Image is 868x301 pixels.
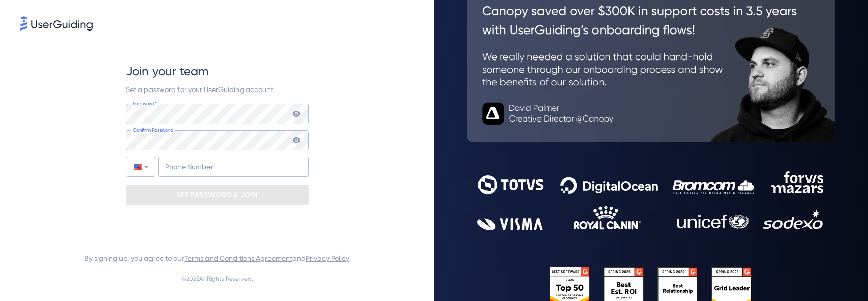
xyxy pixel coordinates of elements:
img: 8faab4ba6bc7696a72372aa768b0286c.svg [20,16,93,31]
span: © 2025 All Rights Reserved. [181,273,253,285]
span: By signing up, you agree to our and [84,252,349,264]
a: Privacy Policy [306,254,349,262]
span: Join your team [126,63,208,79]
img: 9302ce2ac39453076f5bc0f2f2ca889b.svg [477,171,824,230]
input: Phone Number [158,157,309,177]
a: Terms and Conditions Agreement [184,254,292,262]
span: Set a password for your UserGuiding account [126,85,273,94]
p: SET PASSWORD & JOIN [176,187,258,203]
div: United States: + 1 [126,157,155,176]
